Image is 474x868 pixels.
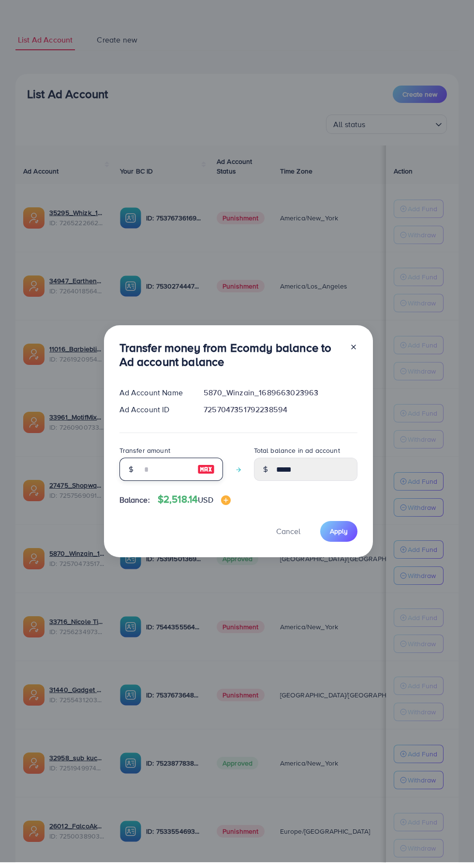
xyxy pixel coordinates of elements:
span: Balance: [119,500,150,511]
img: image [221,501,231,511]
img: image [197,469,215,481]
span: Apply [330,532,348,542]
label: Total balance in ad account [254,451,340,461]
div: Ad Account Name [112,393,196,404]
h4: $2,518.14 [158,499,231,511]
label: Transfer amount [119,451,170,461]
span: USD [198,500,213,511]
span: Cancel [276,532,300,542]
div: 7257047351792238594 [196,410,365,421]
div: Ad Account ID [112,410,196,421]
h3: Transfer money from Ecomdy balance to Ad account balance [119,347,342,375]
button: Cancel [264,527,312,548]
button: Apply [320,527,357,548]
iframe: Chat [433,825,467,861]
div: 5870_Winzain_1689663023963 [196,393,365,404]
